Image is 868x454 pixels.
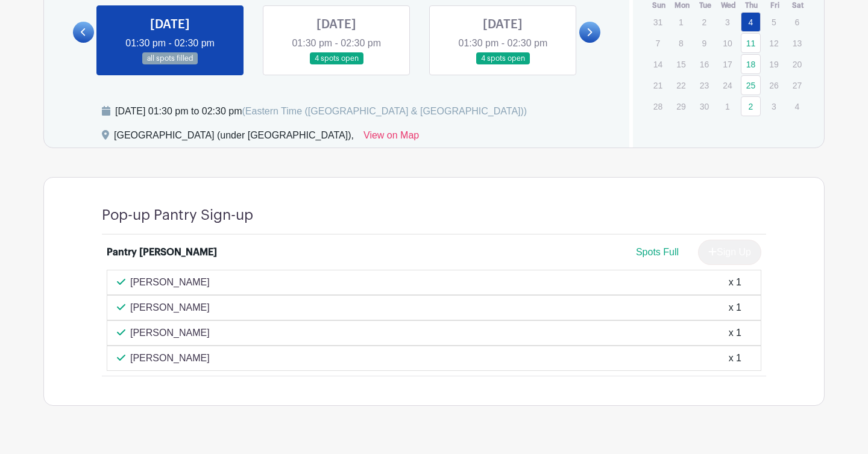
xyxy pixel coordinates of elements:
[764,13,784,31] p: 5
[102,207,253,224] h4: Pop-up Pantry Sign-up
[694,34,714,52] p: 9
[717,34,737,52] p: 10
[648,13,668,31] p: 31
[671,97,691,116] p: 29
[130,275,210,290] p: [PERSON_NAME]
[787,13,807,31] p: 6
[671,34,691,52] p: 8
[648,97,668,116] p: 28
[648,34,668,52] p: 7
[671,55,691,73] p: 15
[130,351,210,365] p: [PERSON_NAME]
[787,55,807,73] p: 20
[694,55,714,73] p: 16
[363,128,419,148] a: View on Map
[764,34,784,52] p: 12
[717,13,737,31] p: 3
[130,300,210,315] p: [PERSON_NAME]
[741,54,761,74] a: 18
[130,326,210,340] p: [PERSON_NAME]
[787,76,807,95] p: 27
[764,55,784,73] p: 19
[694,76,714,95] p: 23
[741,12,761,32] a: 4
[741,75,761,95] a: 25
[729,275,741,290] div: x 1
[717,76,737,95] p: 24
[787,34,807,52] p: 13
[671,76,691,95] p: 22
[636,247,679,257] span: Spots Full
[717,97,737,116] p: 1
[694,97,714,116] p: 30
[694,13,714,31] p: 2
[764,97,784,116] p: 3
[741,33,761,53] a: 11
[729,351,741,365] div: x 1
[114,128,354,148] div: [GEOGRAPHIC_DATA] (under [GEOGRAPHIC_DATA]),
[648,55,668,73] p: 14
[115,104,527,119] div: [DATE] 01:30 pm to 02:30 pm
[764,76,784,95] p: 26
[787,97,807,116] p: 4
[729,326,741,340] div: x 1
[729,300,741,315] div: x 1
[107,245,217,260] div: Pantry [PERSON_NAME]
[671,13,691,31] p: 1
[648,76,668,95] p: 21
[741,96,761,116] a: 2
[717,55,737,73] p: 17
[242,106,527,116] span: (Eastern Time ([GEOGRAPHIC_DATA] & [GEOGRAPHIC_DATA]))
